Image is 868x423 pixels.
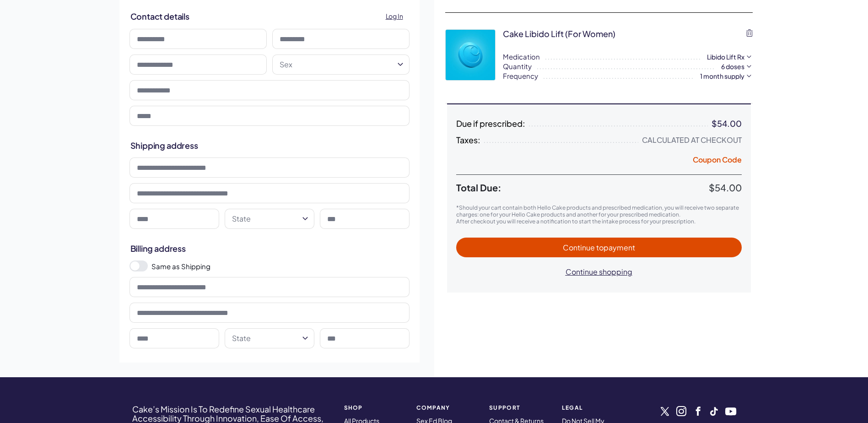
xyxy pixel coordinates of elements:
[562,405,624,411] strong: Legal
[709,182,742,193] span: $54.00
[456,238,742,257] button: Continue topayment
[416,405,478,411] strong: COMPANY
[344,405,406,411] strong: SHOP
[456,119,525,128] span: Due if prescribed:
[380,7,409,25] a: Log In
[386,11,403,22] span: Log In
[503,52,540,61] span: Medication
[693,155,742,168] button: Coupon Code
[642,136,742,145] div: Calculated at Checkout
[130,7,409,25] h2: Contact details
[712,119,742,128] div: $54.00
[503,28,615,39] div: Cake Libido Lift (for Women)
[456,136,480,145] span: Taxes:
[456,182,709,193] span: Total Due:
[489,405,551,411] strong: Support
[503,71,538,81] span: Frequency
[456,204,742,218] p: *Should your cart contain both Hello Cake products and prescribed medication, you will receive tw...
[446,30,495,80] img: p3ZtQTX4dfw0aP9sqBphP7GDoJYYEv1Qyfw0SU36.webp
[556,262,642,282] button: Continue shopping
[456,218,695,225] span: After checkout you will receive a notification to start the intake process for your prescription.
[130,243,409,254] h2: Billing address
[566,267,632,277] span: Continue shopping
[130,140,409,151] h2: Shipping address
[503,61,532,71] span: Quantity
[596,243,635,252] span: to payment
[563,243,635,252] span: Continue
[151,261,410,271] label: Same as Shipping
